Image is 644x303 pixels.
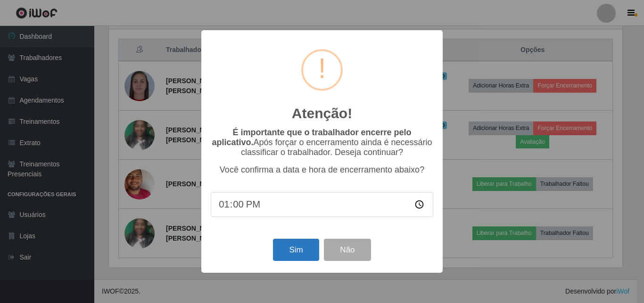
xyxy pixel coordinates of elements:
[211,165,433,175] p: Você confirma a data e hora de encerramento abaixo?
[292,105,352,122] h2: Atenção!
[273,239,319,261] button: Sim
[212,128,411,147] b: É importante que o trabalhador encerre pelo aplicativo.
[211,128,433,157] p: Após forçar o encerramento ainda é necessário classificar o trabalhador. Deseja continuar?
[324,239,371,261] button: Não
